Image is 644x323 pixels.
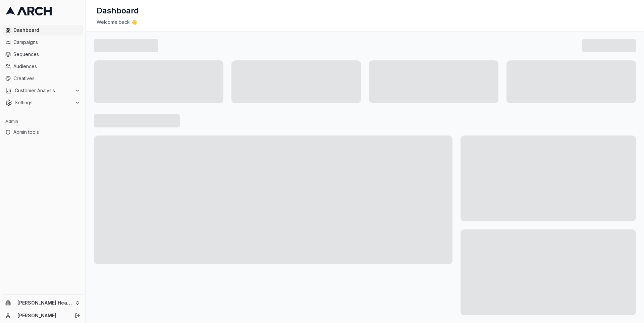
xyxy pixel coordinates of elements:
span: Settings [15,99,72,106]
span: [PERSON_NAME] Heating & Air Conditioning [17,300,72,306]
a: Creatives [3,73,83,84]
span: Campaigns [13,39,80,46]
a: Campaigns [3,37,83,48]
button: [PERSON_NAME] Heating & Air Conditioning [3,298,83,308]
span: Admin tools [13,129,80,136]
a: Dashboard [3,25,83,36]
span: Customer Analysis [15,87,72,94]
span: Dashboard [13,27,80,34]
div: Welcome back 👋 [97,19,633,25]
button: Settings [3,97,83,108]
h1: Dashboard [97,5,139,16]
span: Audiences [13,63,80,70]
a: Admin tools [3,127,83,138]
span: Sequences [13,51,80,58]
a: Sequences [3,49,83,60]
button: Customer Analysis [3,85,83,96]
div: Admin [3,116,83,127]
span: Creatives [13,75,80,82]
a: [PERSON_NAME] [17,312,67,319]
a: Audiences [3,61,83,72]
button: Log out [73,311,82,320]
